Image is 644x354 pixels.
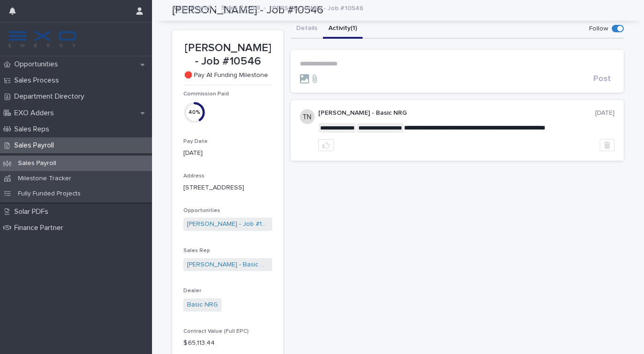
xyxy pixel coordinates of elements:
a: [PERSON_NAME] - Basic NRG [187,260,269,270]
button: Details [291,19,323,39]
p: [STREET_ADDRESS] [183,183,272,193]
a: [PERSON_NAME] - Job #10546 [187,219,269,229]
p: Solar PDFs [11,207,56,216]
span: Commission Paid [183,91,229,97]
p: EXO Adders [11,109,61,118]
p: Sales Payroll [11,141,61,150]
p: [PERSON_NAME] - Basic NRG [318,109,595,117]
div: 40 % [183,107,205,117]
span: Dealer [183,288,201,294]
button: Post [590,75,615,83]
a: Sales Payroll [221,2,260,12]
p: 🛑 Pay At Funding Milestone [183,71,269,79]
p: Follow [589,25,608,33]
p: Milestone Tracker [11,175,79,183]
p: Department Directory [11,92,92,101]
p: [DATE] [183,148,272,158]
p: $ 65,113.44 [183,338,272,348]
p: [PERSON_NAME] - Job #10546 [183,41,272,68]
p: Opportunities [11,60,65,69]
span: Address [183,173,205,179]
p: [DATE] [595,109,615,117]
span: Opportunities [183,208,220,213]
button: Delete post [600,139,615,151]
span: Sales Rep [183,248,210,254]
p: Sales Process [11,76,66,85]
img: FKS5r6ZBThi8E5hshIGi [7,30,77,48]
button: Activity (1) [323,19,363,39]
p: [PERSON_NAME] - Job #10546 [270,2,363,12]
a: Sales Payroll [172,2,211,12]
p: Sales Payroll [11,159,64,167]
p: Finance Partner [11,224,70,232]
p: Fully Funded Projects [11,190,88,198]
p: Sales Reps [11,125,57,134]
span: Contract Value (Full EPC) [183,329,249,334]
button: like this post [318,139,334,151]
span: Pay Date [183,139,208,144]
a: Basic NRG [187,300,218,310]
span: Post [593,75,611,83]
